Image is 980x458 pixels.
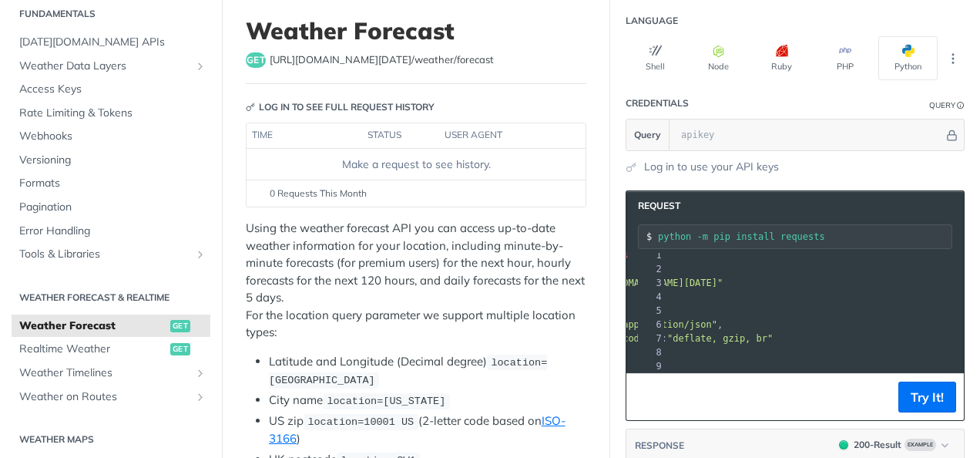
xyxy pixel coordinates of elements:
[19,389,190,405] span: Weather on Routes
[246,17,586,45] h1: Weather Forecast
[19,200,206,215] span: Pagination
[19,82,206,97] span: Access Keys
[307,416,414,428] span: location=10001 US
[673,120,944,150] input: apikey
[929,99,965,111] div: QueryInformation
[362,123,439,148] th: status
[19,129,206,144] span: Webhooks
[194,248,206,261] button: Show subpages for Tools & Libraries
[12,386,210,409] a: Weather on RoutesShow subpages for Weather on Routes
[904,439,936,451] span: Example
[617,319,717,330] span: "application/json"
[638,276,664,290] div: 3
[878,36,938,80] button: Python
[19,176,206,191] span: Formats
[170,320,190,332] span: get
[19,247,190,262] span: Tools & Libraries
[194,391,206,403] button: Show subpages for Weather on Routes
[626,36,685,80] button: Shell
[439,123,555,148] th: user agent
[12,102,210,125] a: Rate Limiting & Tokens
[638,304,664,318] div: 5
[634,128,661,142] span: Query
[634,386,656,409] button: Copy to clipboard
[270,52,494,68] span: https://api.tomorrow.io/v4/weather/forecast
[247,123,362,148] th: time
[929,99,955,111] div: Query
[253,157,579,173] div: Make a request to see history.
[941,47,965,70] button: More Languages
[194,367,206,379] button: Show subpages for Weather Timelines
[545,319,723,330] span: : ,
[19,342,166,357] span: Realtime Weather
[638,248,664,262] div: 1
[19,35,206,50] span: [DATE][DOMAIN_NAME] APIs
[19,153,206,168] span: Versioning
[12,55,210,78] a: Weather Data LayersShow subpages for Weather Data Layers
[19,224,206,239] span: Error Handling
[12,315,210,338] a: Weather Forecastget
[269,392,586,409] li: City name
[12,172,210,195] a: Formats
[19,59,190,74] span: Weather Data Layers
[752,36,811,80] button: Ruby
[19,365,190,381] span: Weather Timelines
[12,125,210,148] a: Webhooks
[898,382,956,413] button: Try It!
[12,243,210,266] a: Tools & LibrariesShow subpages for Tools & Libraries
[957,102,965,109] i: Information
[638,332,664,345] div: 7
[170,343,190,355] span: get
[12,220,210,243] a: Error Handling
[246,52,266,68] span: get
[12,196,210,219] a: Pagination
[839,440,848,450] span: 200
[12,433,210,446] h2: Weather Maps
[12,149,210,172] a: Versioning
[12,338,210,361] a: Realtime Weatherget
[638,318,664,332] div: 6
[12,31,210,54] a: [DATE][DOMAIN_NAME] APIs
[269,413,586,448] li: US zip (2-letter code based on )
[246,100,435,114] div: Log in to see full request history
[644,159,779,175] a: Log in to use your API keys
[638,359,664,373] div: 9
[12,291,210,305] h2: Weather Forecast & realtime
[12,7,210,21] h2: Fundamentals
[246,103,255,112] svg: Key
[944,127,960,143] button: Hide
[19,318,166,334] span: Weather Forecast
[630,199,680,213] span: Request
[638,345,664,359] div: 8
[269,353,586,389] li: Latitude and Longitude (Decimal degree)
[689,36,748,80] button: Node
[638,262,664,276] div: 2
[12,78,210,101] a: Access Keys
[626,120,670,150] button: Query
[19,106,206,121] span: Rate Limiting & Tokens
[815,36,874,80] button: PHP
[626,96,689,110] div: Credentials
[831,437,956,453] button: 200200-ResultExample
[638,290,664,304] div: 4
[667,333,773,344] span: "deflate, gzip, br"
[194,60,206,72] button: Show subpages for Weather Data Layers
[246,220,586,342] p: Using the weather forecast API you can access up-to-date weather information for your location, i...
[327,396,445,407] span: location=[US_STATE]
[658,231,951,242] input: Request instructions
[634,438,685,453] button: RESPONSE
[12,362,210,385] a: Weather TimelinesShow subpages for Weather Timelines
[946,52,960,66] svg: More ellipsis
[626,14,678,28] div: Language
[854,438,901,452] div: 200 - Result
[270,187,367,200] span: 0 Requests This Month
